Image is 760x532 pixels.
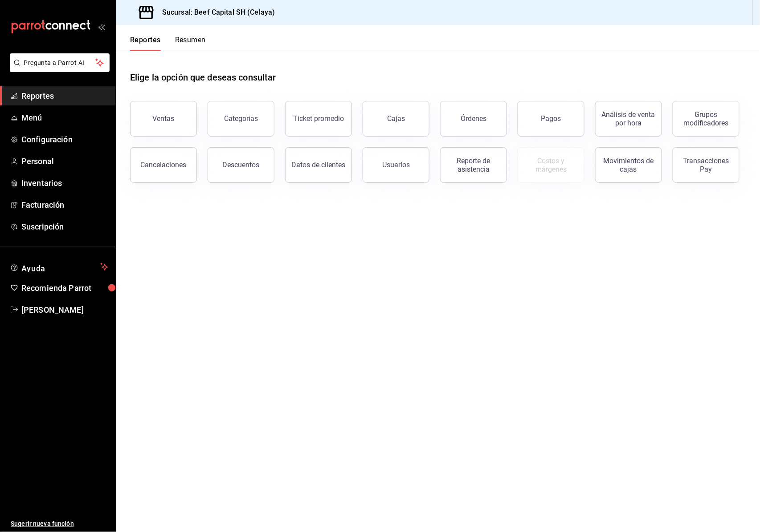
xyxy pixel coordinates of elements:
[678,157,734,173] div: Transacciones Pay
[21,199,108,211] span: Facturación
[153,114,175,123] div: Ventas
[285,101,352,137] button: Ticket promedio
[6,64,110,74] a: Pregunta a Parrot AI
[673,147,740,183] button: Transacciones Pay
[440,147,507,183] button: Reporte de asistencia
[21,304,108,316] span: [PERSON_NAME]
[523,157,579,173] div: Costos y márgenes
[541,114,561,123] div: Pagos
[387,114,405,123] div: Cajas
[21,221,108,233] span: Suscripción
[601,157,656,173] div: Movimientos de cajas
[130,36,206,51] div: navigation tabs
[595,101,662,137] button: Análisis de venta por hora
[518,101,584,137] button: Pagos
[292,161,346,169] div: Datos de clientes
[21,112,108,124] span: Menú
[224,114,258,123] div: Categorías
[223,161,260,169] div: Descuentos
[24,58,96,68] span: Pregunta a Parrot AI
[595,147,662,183] button: Movimientos de cajas
[673,101,740,137] button: Grupos modificadores
[678,110,734,127] div: Grupos modificadores
[208,101,274,137] button: Categorías
[461,114,486,123] div: Órdenes
[363,147,429,183] button: Usuarios
[363,101,429,137] button: Cajas
[440,101,507,137] button: Órdenes
[21,177,108,189] span: Inventarios
[21,133,108,145] span: Configuración
[382,161,410,169] div: Usuarios
[175,36,206,51] button: Resumen
[21,262,97,272] span: Ayuda
[293,114,344,123] div: Ticket promedio
[130,101,197,137] button: Ventas
[130,147,197,183] button: Cancelaciones
[446,157,501,173] div: Reporte de asistencia
[21,90,108,102] span: Reportes
[11,519,108,528] span: Sugerir nueva función
[285,147,352,183] button: Datos de clientes
[130,36,161,51] button: Reportes
[98,23,105,30] button: open_drawer_menu
[518,147,584,183] button: Contrata inventarios para ver este reporte
[601,110,656,127] div: Análisis de venta por hora
[21,155,108,167] span: Personal
[130,71,276,84] h1: Elige la opción que deseas consultar
[21,282,108,294] span: Recomienda Parrot
[208,147,274,183] button: Descuentos
[141,161,187,169] div: Cancelaciones
[155,7,275,18] h3: Sucursal: Beef Capital SH (Celaya)
[10,53,110,72] button: Pregunta a Parrot AI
